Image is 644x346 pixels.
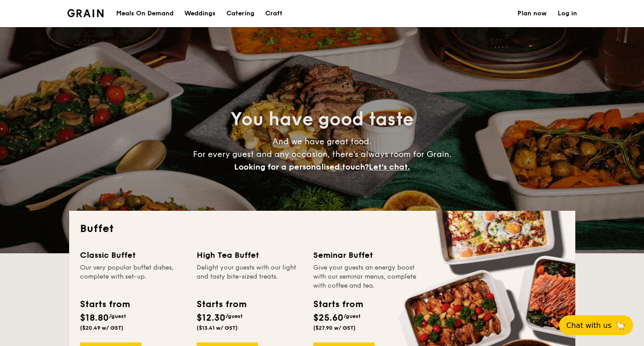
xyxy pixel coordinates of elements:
[230,109,414,130] span: You have good taste
[566,321,611,330] span: Chat with us
[197,249,302,261] div: High Tea Buffet
[369,162,410,172] span: Let's chat.
[67,9,104,17] a: Logotype
[67,9,104,17] img: Grain
[80,249,186,261] div: Classic Buffet
[80,298,129,311] div: Starts from
[80,325,123,331] span: ($20.49 w/ GST)
[313,298,362,311] div: Starts from
[234,162,369,172] span: Looking for a personalised touch?
[313,325,356,331] span: ($27.90 w/ GST)
[197,313,226,323] span: $12.30
[226,313,243,319] span: /guest
[197,325,238,331] span: ($13.41 w/ GST)
[80,313,109,323] span: $18.80
[559,315,633,335] button: Chat with us🦙
[343,313,361,319] span: /guest
[313,313,343,323] span: $25.60
[193,137,451,172] span: And we have great food. For every guest and any occasion, there’s always room for Grain.
[197,298,246,311] div: Starts from
[197,263,302,290] div: Delight your guests with our light and tasty bite-sized treats.
[313,249,419,261] div: Seminar Buffet
[615,320,626,331] span: 🦙
[109,313,126,319] span: /guest
[313,263,419,290] div: Give your guests an energy boost with our seminar menus, complete with coffee and tea.
[80,263,186,290] div: Our very popular buffet dishes, complete with set-up.
[80,222,564,236] h2: Buffet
